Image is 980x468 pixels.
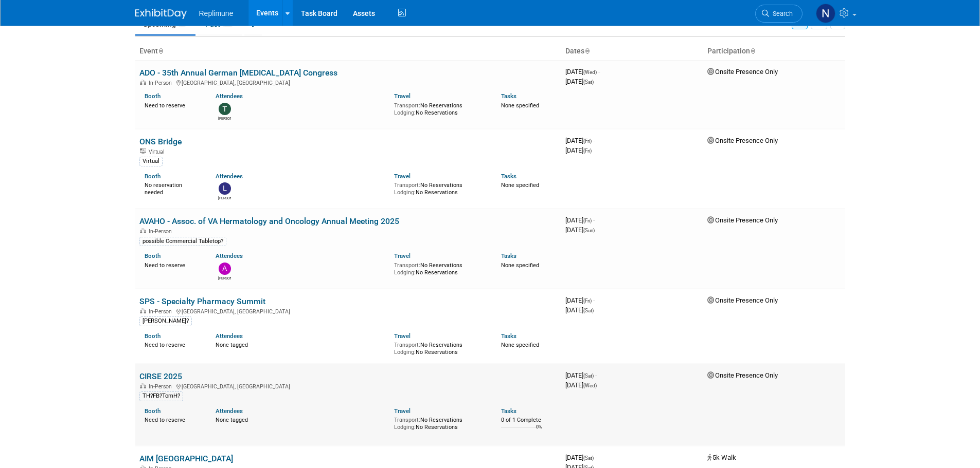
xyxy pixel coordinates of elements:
span: [DATE] [565,78,594,85]
div: No Reservations No Reservations [394,260,486,276]
span: [DATE] [565,306,594,314]
div: laura salts [218,195,231,201]
a: Tasks [501,332,516,340]
th: Dates [561,43,703,60]
span: Transport: [394,342,420,348]
a: Sort by Participation Type [750,47,755,55]
a: Attendees [216,407,243,415]
a: AVAHO - Assoc. of VA Hermatology and Oncology Annual Meeting 2025 [139,216,399,226]
img: Tim Hanke [219,103,231,115]
a: Search [755,5,803,23]
span: Lodging: [394,424,416,430]
span: In-Person [149,80,175,86]
span: (Sat) [583,308,594,313]
div: [PERSON_NAME]? [139,316,192,326]
img: Adam Whalley [219,263,231,275]
a: Travel [394,332,411,340]
a: Attendees [216,252,243,259]
a: CIRSE 2025 [139,371,182,381]
img: ExhibitDay [135,9,187,19]
span: None specified [501,262,539,269]
a: Travel [394,92,411,100]
div: possible Commercial Tabletop? [139,237,226,246]
a: SPS - Specialty Pharmacy Summit [139,296,265,306]
span: None specified [501,182,539,189]
div: Need to reserve [145,100,201,109]
span: [DATE] [565,68,600,76]
a: AIM [GEOGRAPHIC_DATA] [139,454,233,463]
span: - [598,68,600,76]
a: Travel [394,173,411,180]
span: Lodging: [394,109,416,116]
span: Transport: [394,102,420,109]
a: Attendees [216,332,243,340]
a: Travel [394,407,411,415]
div: 0 of 1 Complete [501,417,557,424]
img: In-Person Event [140,383,146,388]
span: Lodging: [394,349,416,355]
span: (Fri) [583,148,592,154]
span: Lodging: [394,269,416,276]
th: Event [135,43,561,60]
div: No Reservations No Reservations [394,415,486,430]
div: Adam Whalley [218,275,231,281]
span: [DATE] [565,146,592,154]
span: (Fri) [583,138,592,144]
span: - [595,371,597,379]
div: No Reservations No Reservations [394,100,486,116]
span: [DATE] [565,216,595,224]
span: - [593,137,595,144]
a: Attendees [216,92,243,100]
span: Onsite Presence Only [707,137,778,144]
div: Need to reserve [145,260,201,269]
span: None specified [501,342,539,348]
span: In-Person [149,383,175,390]
th: Participation [703,43,845,60]
div: No Reservations No Reservations [394,340,486,355]
span: Search [769,10,793,17]
span: (Sun) [583,228,595,233]
span: (Sat) [583,455,594,461]
a: Booth [145,173,161,180]
img: Nicole Schaeffner [816,4,835,23]
span: [DATE] [565,137,595,144]
a: Tasks [501,173,516,180]
span: [DATE] [565,296,595,304]
span: Lodging: [394,189,416,196]
span: [DATE] [565,454,597,461]
td: 0% [536,424,542,438]
div: No Reservations No Reservations [394,180,486,196]
span: Onsite Presence Only [707,296,778,304]
div: No reservation needed [145,180,201,196]
span: - [593,216,595,224]
span: None specified [501,102,539,109]
span: Virtual [149,148,167,155]
span: Replimune [199,9,234,17]
a: ADO - 35th Annual German [MEDICAL_DATA] Congress [139,68,337,78]
span: - [593,296,595,304]
div: None tagged [216,415,386,424]
div: Need to reserve [145,415,201,424]
span: (Wed) [583,383,597,388]
span: - [595,454,597,461]
div: Tim Hanke [218,115,231,121]
span: 5k Walk [707,454,736,461]
img: laura salts [219,182,231,195]
div: None tagged [216,340,386,349]
span: Onsite Presence Only [707,216,778,224]
a: Booth [145,252,161,259]
span: In-Person [149,308,175,315]
a: Tasks [501,92,516,100]
div: TH?FB?TomH? [139,391,183,401]
a: Tasks [501,407,516,415]
span: Transport: [394,262,420,269]
span: Transport: [394,417,420,423]
span: Onsite Presence Only [707,68,778,76]
span: Transport: [394,182,420,189]
a: Booth [145,407,161,415]
a: Sort by Start Date [584,47,590,55]
a: Tasks [501,252,516,259]
span: Onsite Presence Only [707,371,778,379]
span: (Sat) [583,373,594,379]
img: In-Person Event [140,228,146,233]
